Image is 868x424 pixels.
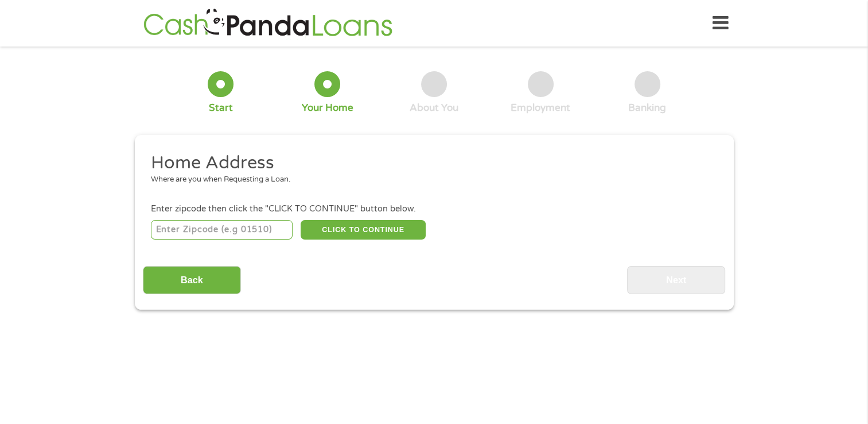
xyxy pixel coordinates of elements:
[140,7,396,40] img: GetLoanNow Logo
[143,266,241,294] input: Back
[151,174,709,186] div: Where are you when Requesting a Loan.
[301,220,426,240] button: CLICK TO CONTINUE
[151,152,709,175] h2: Home Address
[410,102,458,114] div: About You
[627,266,725,294] input: Next
[209,102,233,114] div: Start
[302,102,353,114] div: Your Home
[151,220,293,240] input: Enter Zipcode (e.g 01510)
[628,102,666,114] div: Banking
[151,203,717,215] div: Enter zipcode then click the "CLICK TO CONTINUE" button below.
[511,102,570,114] div: Employment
